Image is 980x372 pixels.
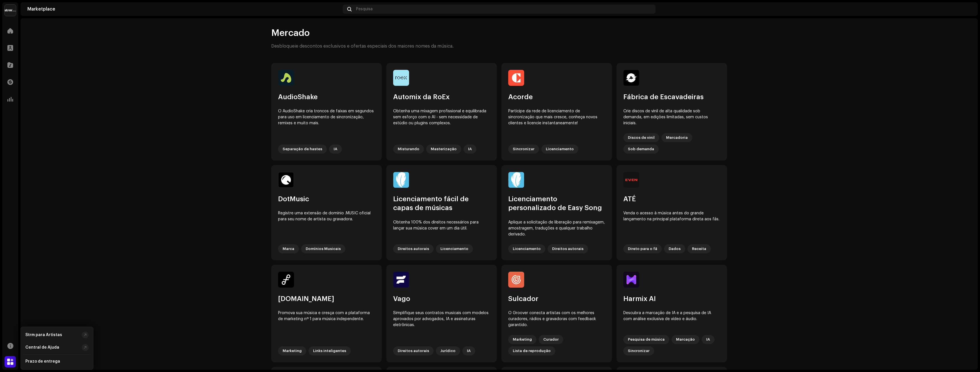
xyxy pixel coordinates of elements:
[306,247,341,251] font: Domínios Musicais
[508,272,524,288] img: f9243b49-c25a-4d68-8918-7cbae34de391
[278,310,375,340] div: Promova sua música e cresça com a plataforma de marketing nº 1 para música independente.
[623,93,704,100] font: Fábrica de Escavadeiras
[628,147,654,151] font: Sob demanda
[283,349,302,353] font: Marketing
[25,333,62,337] font: Strm para Artistas
[440,247,468,251] font: Licenciamento
[623,108,720,126] div: Crie discos de vinil de alta qualidade sob demanda, em edições limitadas, sem custos iniciais.
[623,210,720,237] div: Venda o acesso à música antes do grande lançamento na principal plataforma direta aos fãs.
[623,272,639,288] img: 4efbf0ee-14b1-4b51-a262-405f2c1f933c
[393,272,409,288] img: f2913311-899a-4e39-b073-7a152254d51c
[393,172,409,188] img: a95fe301-50de-48df-99e3-24891476c30c
[393,219,490,237] div: Obtenha 100% dos direitos necessários para lançar sua música cover em um dia útil.
[283,147,322,151] font: Separação de hastes
[628,247,657,251] font: Direto para o fã
[356,7,373,11] span: Pesquisa
[5,5,16,16] img: 408b884b-546b-4518-8448-1008f9c76b02
[393,310,490,340] div: Simplifique seus contratos musicais com modelos aprovados por advogados, IA e assinaturas eletrôn...
[271,43,454,49] p: Desbloqueie descontos exclusivos e ofertas especiais dos maiores nomes da música.
[27,7,340,11] div: Marketplace
[313,349,346,353] font: Links inteligentes
[398,147,419,151] font: Misturando
[508,70,524,86] img: 9e8a6d41-7326-4eb6-8be3-a4db1a720e63
[508,196,602,211] font: Licenciamento personalizado de Easy Song
[278,272,294,288] img: 46c17930-3148-471f-8b2a-36717c1ad0d1
[628,338,665,341] font: Pesquisa de música
[23,356,91,367] re-m-nav-item: Prazo de entrega
[513,338,532,341] font: Marketing
[508,93,533,100] font: Acorde
[513,247,541,251] font: Licenciamento
[278,295,334,302] font: [DOMAIN_NAME]
[440,349,456,353] font: Jurídico
[334,147,337,151] font: IA
[271,29,310,38] font: Mercado
[393,108,490,138] div: Obtenha uma mixagem profissional e equilibrada sem esforço com o AI - sem necessidade de estúdio ...
[278,196,309,202] font: DotMusic
[393,93,450,100] font: Automix da RoEx
[508,109,597,125] font: Participe da rede de licenciamento de sincronização que mais cresce, conheça novos clientes e lic...
[513,147,534,151] font: Sincronizar
[25,345,59,350] div: Central de Ajuda
[669,247,681,251] font: Dados
[398,247,429,251] font: Direitos autorais
[468,147,472,151] font: IA
[692,247,706,251] font: Receita
[393,295,410,302] font: Vago
[278,70,294,86] img: 2fd7bcad-6c73-4393-bbe1-37a2d9795fdd
[552,247,583,251] font: Direitos autorais
[706,338,710,341] font: IA
[25,359,60,364] div: Prazo de entrega
[546,147,574,151] font: Licenciamento
[623,196,636,202] font: ATÉ
[628,136,655,139] font: Discos de vinil
[431,147,457,151] font: Masterização
[623,310,720,328] div: Descubra a marcação de IA e a pesquisa de IA com análise exclusiva de vídeo e áudio.
[278,210,375,237] div: Registre uma extensão de domínio .MUSIC oficial para seu nome de artista ou gravadora.
[393,196,469,211] font: Licenciamento fácil de capas de músicas
[623,295,656,302] font: Harmix AI
[508,172,524,188] img: 35edca2f-5628-4998-9fc9-38d367af0ecc
[278,108,375,138] div: O AudioShake cria troncos de faixas em segundos para uso em licenciamento de sincronização, remix...
[513,349,551,353] font: Lista de reprodução
[623,70,639,86] img: afae1709-c827-4b76-a652-9ddd8808f967
[283,247,294,251] font: Marca
[666,136,688,139] font: Mercadoria
[676,338,695,341] font: Marcação
[962,5,971,14] img: dc91a19f-5afd-40d8-9fe8-0c5e801ef67b
[23,342,91,353] re-m-nav-item: Central de Ajuda
[393,70,409,86] img: 3e92c471-8f99-4bc3-91af-f70f33238202
[278,172,294,188] img: eb58a31c-f81c-4818-b0f9-d9e66cbda676
[467,349,471,353] font: IA
[628,349,650,353] font: Sincronizar
[508,295,538,302] font: Sulcador
[398,349,429,353] font: Direitos autorais
[508,219,605,237] div: Aplique a solicitação de liberação para remixagem, amostragem, traduções e qualquer trabalho deri...
[508,310,605,328] div: O Groover conecta artistas com os melhores curadores, rádios e gravadoras com feedback garantido.
[278,93,318,100] font: AudioShake
[623,172,639,188] img: 60ceb9ec-a8b3-4a3c-9260-8138a3b22953
[543,338,559,341] font: Curador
